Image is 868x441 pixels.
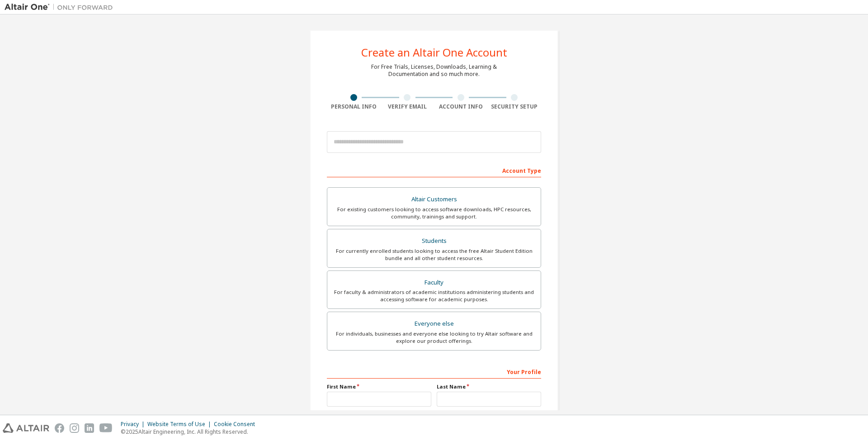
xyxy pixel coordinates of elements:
div: Account Type [327,163,541,177]
div: For currently enrolled students looking to access the free Altair Student Edition bundle and all ... [333,247,535,262]
div: Faculty [333,276,535,289]
div: Students [333,235,535,247]
img: Altair One [5,3,118,12]
div: Security Setup [488,103,542,110]
div: For individuals, businesses and everyone else looking to try Altair software and explore our prod... [333,330,535,345]
div: For Free Trials, Licenses, Downloads, Learning & Documentation and so much more. [371,63,497,78]
img: facebook.svg [55,423,64,433]
img: youtube.svg [99,423,113,433]
div: Account Info [434,103,488,110]
p: © 2025 Altair Engineering, Inc. All Rights Reserved. [121,428,260,436]
div: Cookie Consent [214,421,260,428]
div: Your Profile [327,364,541,379]
label: Last Name [437,383,541,390]
div: Everyone else [333,318,535,330]
div: For faculty & administrators of academic institutions administering students and accessing softwa... [333,289,535,303]
div: Website Terms of Use [147,421,214,428]
div: Personal Info [327,103,381,110]
div: Privacy [121,421,147,428]
div: For existing customers looking to access software downloads, HPC resources, community, trainings ... [333,206,535,220]
img: linkedin.svg [85,423,94,433]
img: instagram.svg [70,423,79,433]
div: Altair Customers [333,193,535,206]
label: First Name [327,383,431,390]
div: Verify Email [381,103,434,110]
div: Create an Altair One Account [361,47,507,58]
img: altair_logo.svg [3,423,49,433]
